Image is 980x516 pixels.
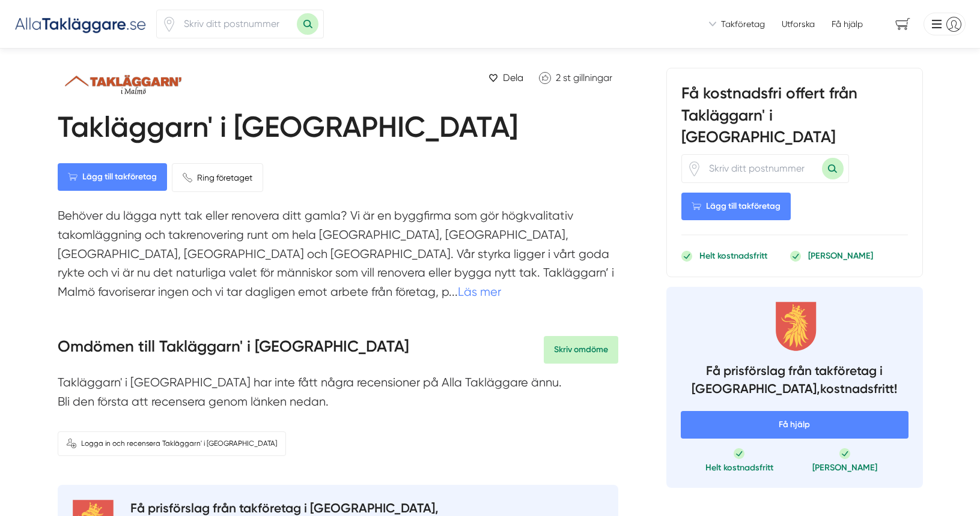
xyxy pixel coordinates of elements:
p: Helt kostnadsfritt [705,461,773,473]
p: Helt kostnadsfritt [699,250,767,262]
input: Skriv ditt postnummer [177,10,297,38]
span: Logga in och recensera Takläggarn' i [GEOGRAPHIC_DATA] [81,438,277,449]
p: Takläggarn' i [GEOGRAPHIC_DATA] har inte fått några recensioner på Alla Takläggare ännu. Bli den ... [58,373,618,417]
h1: Takläggarn' i [GEOGRAPHIC_DATA] [58,110,518,149]
img: Alla Takläggare [14,14,147,34]
a: Klicka för att gilla Takläggarn [533,68,618,88]
img: Logotyp Takläggarn' i Malmö [58,68,190,100]
p: [PERSON_NAME] [812,461,877,473]
a: Utforska [782,18,815,30]
a: Logga in och recensera Takläggarn' i [GEOGRAPHIC_DATA] [58,431,286,456]
span: navigation-cart [887,14,919,35]
span: 2 [556,72,561,83]
h3: Få kostnadsfri offert från Takläggarn' i [GEOGRAPHIC_DATA] [681,83,908,154]
a: Läs mer [458,285,501,299]
: Lägg till takföretag [58,163,167,191]
p: [PERSON_NAME] [808,250,873,262]
: Lägg till takföretag [681,193,791,220]
button: Sök med postnummer [297,13,318,35]
span: Ring företaget [197,171,252,184]
a: Dela [484,68,528,88]
svg: Pin / Karta [162,17,177,32]
input: Skriv ditt postnummer [702,155,822,182]
h3: Omdömen till Takläggarn' i [GEOGRAPHIC_DATA] [58,336,409,364]
span: Klicka för att använda din position. [162,17,177,32]
a: Ring företaget [172,163,263,192]
span: Dela [503,70,523,85]
p: Behöver du lägga nytt tak eller renovera ditt gamla? Vi är en byggfirma som gör högkvalitativ tak... [58,206,618,307]
svg: Pin / Karta [687,161,702,176]
button: Sök med postnummer [822,158,844,179]
span: Takföretag [721,18,765,30]
h4: Få prisförslag från takföretag i [GEOGRAPHIC_DATA], kostnadsfritt! [681,362,908,401]
span: Klicka för att använda din position. [687,161,702,176]
span: Få hjälp [832,18,863,30]
span: Få hjälp [681,411,908,439]
span: st gillningar [563,72,612,83]
a: Skriv omdöme [544,336,618,364]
